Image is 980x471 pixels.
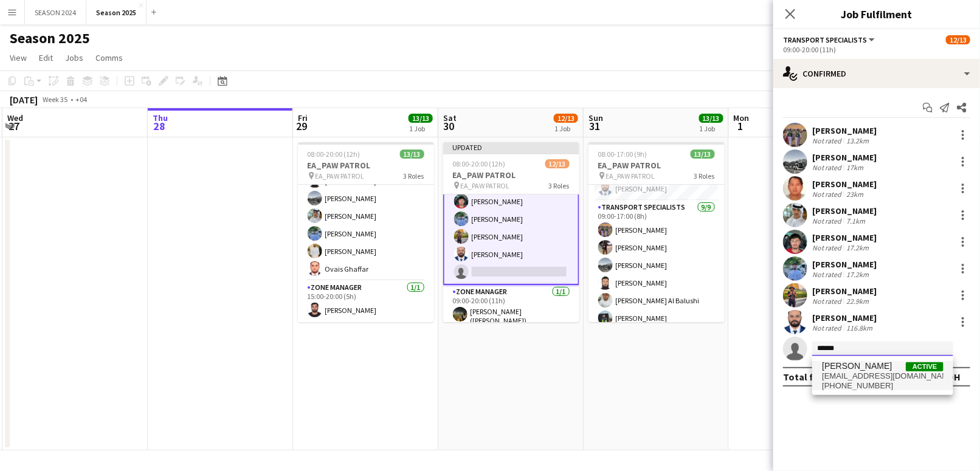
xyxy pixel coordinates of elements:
[34,50,58,66] a: Edit
[773,6,980,22] h3: Job Fulfilment
[812,179,877,190] div: [PERSON_NAME]
[844,297,871,306] div: 22.9km
[812,232,877,243] div: [PERSON_NAME]
[812,152,877,163] div: [PERSON_NAME]
[598,150,647,159] span: 08:00-17:00 (9h)
[732,119,750,133] span: 1
[844,270,871,279] div: 17.2km
[812,163,844,172] div: Not rated
[812,125,877,136] div: [PERSON_NAME]
[812,136,844,145] div: Not rated
[443,170,579,180] h3: EA_PAW PATROL
[822,371,944,381] span: jeffinelvin123@gmail.com
[822,381,944,391] span: +971502315436
[10,52,27,63] span: View
[812,190,844,199] div: Not rated
[606,171,655,180] span: EA_PAW PATROL
[783,45,970,54] div: 09:00-20:00 (11h)
[812,323,844,332] div: Not rated
[10,94,38,106] div: [DATE]
[443,285,579,330] app-card-role: Zone Manager1/109:00-20:00 (11h)[PERSON_NAME] ([PERSON_NAME])
[298,112,308,123] span: Fri
[545,159,570,168] span: 12/13
[298,160,434,171] h3: EA_PAW PATROL
[822,361,892,371] span: Jeffin Pereira
[316,171,365,180] span: EA_PAW PATROL
[25,1,86,24] button: SEASON 2024
[812,243,844,252] div: Not rated
[443,112,457,123] span: Sat
[773,59,980,88] div: Confirmed
[60,50,88,66] a: Jobs
[588,201,725,383] app-card-role: Transport Specialists9/909:00-17:00 (8h)[PERSON_NAME][PERSON_NAME][PERSON_NAME][PERSON_NAME][PERS...
[812,205,877,216] div: [PERSON_NAME]
[734,112,750,123] span: Mon
[40,95,71,104] span: Week 35
[812,297,844,306] div: Not rated
[409,114,433,123] span: 13/13
[298,142,434,322] app-job-card: 08:00-20:00 (12h)13/13EA_PAW PATROL EA_PAW PATROL3 Roles[PERSON_NAME][PERSON_NAME][PERSON_NAME][P...
[812,312,877,323] div: [PERSON_NAME]
[694,171,715,180] span: 3 Roles
[844,323,875,332] div: 116.8km
[844,163,866,172] div: 17km
[812,259,877,270] div: [PERSON_NAME]
[691,150,715,159] span: 13/13
[700,124,723,133] div: 1 Job
[588,142,725,322] app-job-card: 08:00-17:00 (9h)13/13EA_PAW PATROL EA_PAW PATROL3 Roles[PERSON_NAME] ([PERSON_NAME])[PERSON_NAME]...
[75,95,87,104] div: +04
[400,150,424,159] span: 13/13
[151,119,168,133] span: 28
[91,50,128,66] a: Comms
[298,281,434,322] app-card-role: Zone Manager1/115:00-20:00 (5h)[PERSON_NAME]
[844,243,871,252] div: 17.2km
[844,216,868,225] div: 7.1km
[5,50,32,66] a: View
[95,52,123,63] span: Comms
[86,1,147,24] button: Season 2025
[65,52,83,63] span: Jobs
[308,150,361,159] span: 08:00-20:00 (12h)
[812,216,844,225] div: Not rated
[946,35,970,44] span: 12/13
[844,136,871,145] div: 13.2km
[443,142,579,152] div: Updated
[7,112,23,123] span: Wed
[783,35,877,44] button: Transport Specialists
[588,160,725,171] h3: EA_PAW PATROL
[461,181,510,190] span: EA_PAW PATROL
[39,52,53,63] span: Edit
[812,270,844,279] div: Not rated
[844,190,866,199] div: 23km
[906,362,944,371] span: Active
[453,159,506,168] span: 08:00-20:00 (12h)
[153,112,168,123] span: Thu
[699,114,723,123] span: 13/13
[443,142,579,322] app-job-card: Updated08:00-20:00 (12h)12/13EA_PAW PATROL EA_PAW PATROL3 Roles[PERSON_NAME][PERSON_NAME][PERSON_...
[298,98,434,281] app-card-role: [PERSON_NAME][PERSON_NAME][PERSON_NAME][PERSON_NAME][PERSON_NAME][PERSON_NAME][PERSON_NAME]Ovais ...
[588,112,603,123] span: Sun
[296,119,308,133] span: 29
[441,119,457,133] span: 30
[812,286,877,297] div: [PERSON_NAME]
[554,114,578,123] span: 12/13
[549,181,570,190] span: 3 Roles
[409,124,432,133] div: 1 Job
[10,29,90,47] h1: Season 2025
[554,124,578,133] div: 1 Job
[404,171,424,180] span: 3 Roles
[587,119,603,133] span: 31
[783,35,867,44] span: Transport Specialists
[783,371,824,383] div: Total fee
